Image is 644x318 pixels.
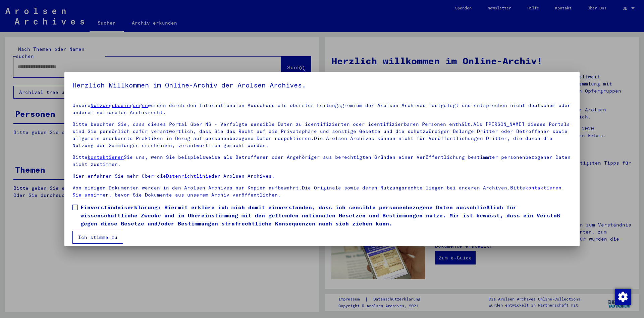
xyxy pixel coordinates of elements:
[72,184,572,199] p: Von einigen Dokumenten werden in den Arolsen Archives nur Kopien aufbewahrt.Die Originale sowie d...
[615,289,631,305] img: Zustimmung ändern
[88,154,124,160] a: kontaktieren
[72,80,572,91] h5: Herzlich Willkommen im Online-Archiv der Arolsen Archives.
[72,121,572,149] p: Bitte beachten Sie, dass dieses Portal über NS - Verfolgte sensible Daten zu identifizierten oder...
[72,185,561,198] a: kontaktieren Sie uns
[91,102,148,108] a: Nutzungsbedingungen
[72,231,123,244] button: Ich stimme zu
[614,288,631,305] div: Zustimmung ändern
[72,102,572,116] p: Unsere wurden durch den Internationalen Ausschuss als oberstes Leitungsgremium der Arolsen Archiv...
[72,173,572,180] p: Hier erfahren Sie mehr über die der Arolsen Archives.
[80,203,572,227] span: Einverständniserklärung: Hiermit erkläre ich mich damit einverstanden, dass ich sensible personen...
[72,154,572,168] p: Bitte Sie uns, wenn Sie beispielsweise als Betroffener oder Angehöriger aus berechtigten Gründen ...
[166,173,211,179] a: Datenrichtlinie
